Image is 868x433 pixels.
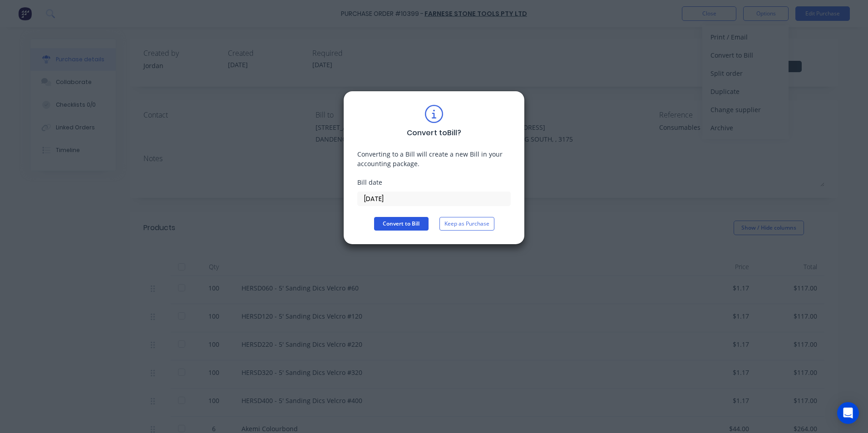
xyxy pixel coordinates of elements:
[407,128,461,138] div: Convert to Bill ?
[357,177,511,187] div: Bill date
[439,217,494,231] button: Keep as Purchase
[837,402,859,424] div: Open Intercom Messenger
[357,149,511,168] div: Converting to a Bill will create a new Bill in your accounting package.
[374,217,429,231] button: Convert to Bill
